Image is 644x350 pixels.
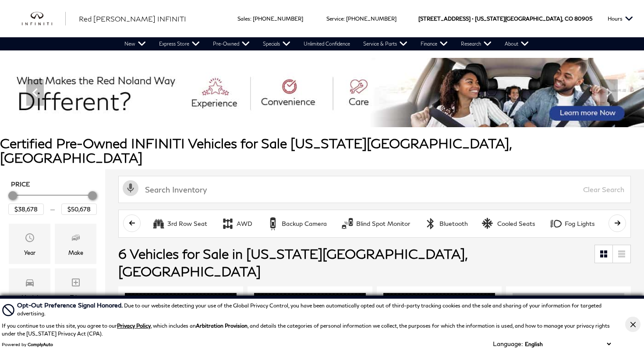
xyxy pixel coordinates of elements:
button: AWDAWD [216,214,257,233]
input: Maximum [61,204,97,215]
button: 3rd Row Seat3rd Row Seat [147,214,212,233]
div: Model [21,293,38,302]
span: Trim [71,275,81,293]
div: Price [8,188,97,215]
a: Express Store [152,37,206,50]
a: ComplyAuto [28,342,53,347]
button: Fog LightsFog Lights [545,214,600,233]
span: Sales [237,15,250,22]
div: Year [24,248,35,257]
a: Red [PERSON_NAME] INFINITI [79,14,186,24]
div: Next [600,79,618,106]
span: Go to slide 3 [324,111,333,120]
button: scroll right [609,214,626,232]
img: INFINITI [22,12,66,26]
a: [PHONE_NUMBER] [346,15,396,22]
a: Unlimited Confidence [297,37,357,50]
div: Minimum Price [8,191,17,200]
div: 3rd Row Seat [152,217,165,230]
div: Cooled Seats [497,220,535,228]
button: scroll left [123,214,141,232]
div: Previous [26,79,44,106]
div: AWD [237,220,252,228]
div: Cooled Seats [482,217,495,230]
div: TrimTrim [55,268,96,309]
span: Red [PERSON_NAME] INFINITI [79,14,186,23]
div: Backup Camera [282,220,327,228]
svg: Click to toggle on voice search [123,180,138,196]
div: Fog Lights [549,217,563,230]
h5: Price [11,180,94,188]
select: Language Select [523,340,613,348]
a: [PHONE_NUMBER] [253,15,303,22]
input: Minimum [8,204,44,215]
div: Powered by [2,342,53,347]
a: Specials [256,37,297,50]
span: Service [326,15,343,22]
input: Search Inventory [118,176,631,203]
div: MakeMake [55,224,96,264]
p: If you continue to use this site, you agree to our , which includes an , and details the categori... [2,322,610,337]
span: 6 Vehicles for Sale in [US_STATE][GEOGRAPHIC_DATA], [GEOGRAPHIC_DATA] [118,246,467,279]
div: Backup Camera [266,217,280,230]
div: Bluetooth [439,220,468,228]
div: Blind Spot Monitor [341,217,354,230]
span: Year [25,230,35,248]
a: Privacy Policy [117,322,151,329]
a: Finance [414,37,454,50]
a: About [498,37,535,50]
div: Maximum Price [88,191,97,200]
button: BluetoothBluetooth [419,214,473,233]
span: : [343,15,345,22]
div: YearYear [9,224,50,264]
div: Blind Spot Monitor [356,220,410,228]
button: Backup CameraBackup Camera [262,214,332,233]
div: Fog Lights [565,220,595,228]
div: AWD [221,217,234,230]
button: Blind Spot MonitorBlind Spot Monitor [336,214,415,233]
a: Service & Parts [357,37,414,50]
button: Cooled SeatsCooled Seats [477,214,540,233]
a: [STREET_ADDRESS] • [US_STATE][GEOGRAPHIC_DATA], CO 80905 [418,15,592,22]
span: Go to slide 1 [299,111,308,120]
div: ModelModel [9,268,50,309]
a: New [118,37,152,50]
div: Due to our website detecting your use of the Global Privacy Control, you have been automatically ... [17,300,613,318]
div: Language: [493,341,523,347]
a: Research [454,37,498,50]
div: Trim [70,293,81,302]
a: Pre-Owned [206,37,256,50]
span: Make [71,230,81,248]
strong: Arbitration Provision [196,322,248,329]
button: Close Button [625,317,640,332]
div: 3rd Row Seat [167,220,207,228]
div: Bluetooth [424,217,437,230]
div: Make [68,248,83,257]
nav: Main Navigation [118,37,535,50]
span: Model [25,275,35,293]
span: Opt-Out Preference Signal Honored . [17,301,124,309]
span: Go to slide 2 [311,111,320,120]
span: : [250,15,251,22]
a: infiniti [22,12,66,26]
span: Go to slide 4 [336,111,345,120]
